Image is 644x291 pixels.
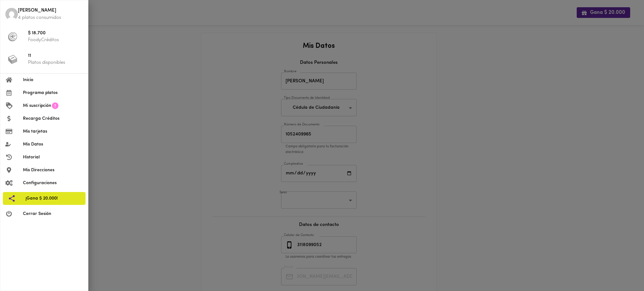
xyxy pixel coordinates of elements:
img: foody-creditos-black.png [8,32,17,41]
span: Mi suscripción [23,102,51,109]
span: Historial [23,154,83,161]
span: Mis Datos [23,141,83,148]
span: Inicio [23,77,83,83]
span: $ 18.700 [28,30,83,37]
p: Platos disponibles [28,59,83,66]
span: Recarga Créditos [23,115,83,122]
span: Mis Direcciones [23,167,83,173]
p: FoodyCréditos [28,37,83,43]
img: platos_menu.png [8,55,17,64]
iframe: Messagebird Livechat Widget [608,255,638,285]
span: ¡Gana $ 20.000! [25,195,80,202]
span: Cerrar Sesión [23,211,83,217]
span: Configuraciones [23,180,83,186]
p: 4 platos consumidos [18,14,83,21]
span: 11 [28,52,83,60]
span: Mis tarjetas [23,128,83,135]
span: Programa platos [23,90,83,96]
span: [PERSON_NAME] [18,7,83,14]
